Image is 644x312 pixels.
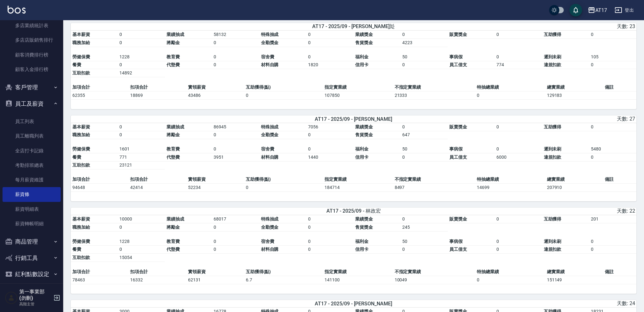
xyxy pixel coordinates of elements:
td: 5480 [589,145,636,153]
div: AT17 [595,6,607,14]
a: 薪資明細表 [3,202,61,216]
span: 代墊費 [167,62,180,67]
td: 0 [495,31,542,39]
span: AT17 - 2025/09 - [PERSON_NAME] [315,301,392,307]
button: 登出 [612,4,636,16]
td: 0 [212,238,259,246]
span: 互助扣款 [72,255,90,260]
td: 互助獲得(點) [244,175,323,184]
button: 客戶管理 [3,79,61,96]
span: 職務加給 [72,132,90,137]
td: 23121 [118,161,165,169]
td: 不指定實業績 [393,175,475,184]
td: 0 [401,61,448,69]
a: 薪資條 [3,187,61,202]
td: 0 [212,39,259,47]
span: 信用卡 [355,247,368,252]
a: 每月薪資維護 [3,173,61,187]
td: 43486 [186,91,244,99]
td: 實領薪資 [186,83,244,91]
span: 教育費 [167,54,180,59]
span: 業績抽成 [167,216,184,221]
div: 天數: 22 [449,208,635,215]
td: 總實業績 [545,268,603,276]
td: 0 [495,215,542,223]
span: 將勵金 [167,132,180,137]
td: 0 [212,53,259,61]
span: 信用卡 [355,62,368,67]
td: 0 [589,31,636,39]
td: 實領薪資 [186,268,244,276]
td: 15054 [118,254,165,262]
td: 特抽總業績 [475,268,545,276]
span: 基本薪資 [72,216,90,221]
span: 遲到未刷 [544,54,562,59]
span: 互助獲得 [544,124,562,129]
td: 245 [401,223,448,232]
span: 代墊費 [167,155,180,160]
td: 1601 [118,145,165,153]
span: 職務加給 [72,40,90,45]
span: 材料自購 [261,247,279,252]
td: 771 [118,153,165,162]
td: 0 [589,61,636,69]
span: 業績獎金 [355,32,373,37]
span: 業績獎金 [355,124,373,129]
span: 違規扣款 [544,155,562,160]
td: 6000 [495,153,542,162]
td: 加項合計 [71,83,129,91]
td: 0 [401,31,448,39]
div: 天數: 24 [449,300,635,307]
button: 商品管理 [3,233,61,250]
span: 員工借支 [449,155,467,160]
td: 78463 [71,276,129,284]
a: 顧客入金排行榜 [3,62,61,77]
span: 特殊抽成 [261,124,279,129]
span: 遲到未刷 [544,146,562,151]
td: 0 [475,91,545,99]
a: 員工列表 [3,114,61,129]
td: 3951 [212,153,259,162]
span: 販賣獎金 [449,216,467,221]
a: 全店打卡記錄 [3,144,61,158]
button: save [569,4,582,16]
table: a dense table [71,31,636,83]
span: 互助扣款 [72,162,90,168]
td: 指定實業績 [323,268,393,276]
span: 互助獲得 [544,32,562,37]
td: 0 [307,223,354,232]
td: 1228 [118,53,165,61]
span: 全勤獎金 [261,40,279,45]
td: 86945 [212,123,259,131]
span: 事病假 [449,146,463,151]
span: 全勤獎金 [261,132,279,137]
td: 52234 [186,184,244,192]
td: 0 [307,39,354,47]
td: 7056 [307,123,354,131]
button: 紅利點數設定 [3,266,61,282]
td: 0 [475,276,545,284]
button: 資料設定 [3,282,61,299]
button: 員工及薪資 [3,96,61,112]
span: 業績抽成 [167,32,184,37]
span: 材料自購 [261,155,279,160]
span: 餐費 [72,155,81,160]
span: 福利金 [355,54,368,59]
td: 14892 [118,69,165,77]
td: 8497 [393,184,475,192]
td: 0 [495,238,542,246]
td: 6.7 [244,276,323,284]
span: 全勤獎金 [261,225,279,230]
td: 加項合計 [71,268,129,276]
td: 總實業績 [545,175,603,184]
span: 信用卡 [355,155,368,160]
td: 0 [212,131,259,139]
td: 0 [401,123,448,131]
td: 0 [495,123,542,131]
a: 多店業績統計表 [3,18,61,33]
span: 教育費 [167,239,180,244]
td: 18869 [129,91,186,99]
td: 扣項合計 [129,268,186,276]
span: AT17 - 2025/09 - [PERSON_NAME]彣 [312,23,395,30]
td: 1228 [118,238,165,246]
